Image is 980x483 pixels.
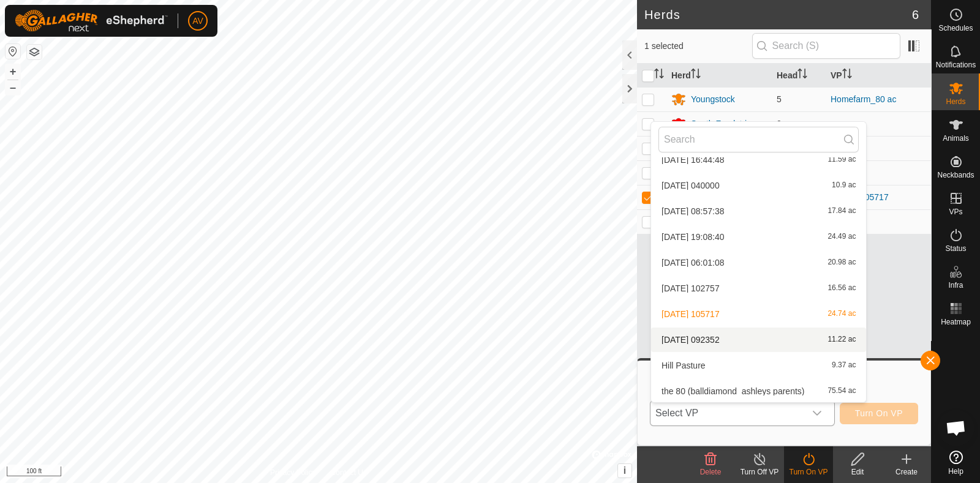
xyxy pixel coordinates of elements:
[651,173,866,198] li: 2025-09-19 040000
[777,119,782,129] span: 0
[651,328,866,352] li: 2025-09-21 092352
[832,361,856,370] span: 9.37 ac
[827,387,856,395] span: 75.54 ac
[735,466,784,477] div: Turn Off VP
[772,64,826,88] th: Head
[948,282,963,289] span: Infra
[666,64,772,88] th: Herd
[826,160,931,185] td: -
[826,64,931,88] th: VP
[661,361,706,370] span: Hill Pasture
[831,94,896,104] a: Homefarm_80 ac
[15,10,168,32] img: Gallagher Logo
[827,233,856,241] span: 24.49 ac
[938,24,973,32] span: Schedules
[946,98,965,105] span: Herds
[654,70,664,80] p-sorticon: Activate to sort
[827,310,856,318] span: 24.74 ac
[833,466,882,477] div: Edit
[661,155,724,164] span: [DATE] 16:44:48
[6,80,20,95] button: –
[651,225,866,249] li: 2025-09-19 19:08:40
[27,45,42,59] button: Map Layers
[937,171,974,179] span: Neckbands
[651,276,866,301] li: 2025-09-20 102757
[777,94,782,104] span: 5
[797,70,807,80] p-sorticon: Activate to sort
[661,310,720,318] span: [DATE] 105717
[618,464,631,477] button: i
[882,466,931,477] div: Create
[855,408,903,418] span: Turn On VP
[661,387,804,395] span: the 80 (balldiamond_ashleys parents)
[827,335,856,344] span: 11.22 ac
[691,93,735,106] div: Youngstock
[827,155,856,164] span: 11.59 ac
[651,353,866,378] li: Hill Pasture
[805,401,829,425] div: dropdown trigger
[661,335,720,344] span: [DATE] 092352
[941,318,971,326] span: Heatmap
[6,44,20,59] button: Reset Map
[661,233,724,241] span: [DATE] 19:08:40
[752,33,900,59] input: Search (S)
[192,15,203,28] span: AV
[270,467,316,478] a: Privacy Policy
[331,467,367,478] a: Contact Us
[644,40,752,53] span: 1 selected
[651,302,866,326] li: 2025-09-20 105717
[831,192,889,202] a: [DATE] 105717
[827,284,856,293] span: 16.56 ac
[700,468,722,476] span: Delete
[938,410,974,446] div: Open chat
[832,181,856,190] span: 10.9 ac
[651,250,866,275] li: 2025-09-20 06:01:08
[6,64,20,79] button: +
[624,465,626,476] span: i
[661,207,724,215] span: [DATE] 08:57:38
[948,468,963,475] span: Help
[644,7,912,22] h2: Herds
[661,258,724,267] span: [DATE] 06:01:08
[661,284,720,293] span: [DATE] 102757
[943,135,969,142] span: Animals
[827,207,856,215] span: 17.84 ac
[826,111,931,136] td: -
[651,199,866,223] li: 2025-09-19 08:57:38
[658,127,859,152] input: Search
[651,148,866,172] li: 2025-09-17 16:44:48
[840,403,918,424] button: Turn On VP
[661,181,720,190] span: [DATE] 040000
[842,70,852,80] p-sorticon: Activate to sort
[827,258,856,267] span: 20.98 ac
[932,446,980,480] a: Help
[826,136,931,160] td: -
[691,70,701,80] p-sorticon: Activate to sort
[936,61,976,69] span: Notifications
[691,118,752,130] div: South Feedstrip
[912,6,919,24] span: 6
[650,401,805,425] span: Select VP
[651,379,866,403] li: the 80 (balldiamond_ashleys parents)
[784,466,833,477] div: Turn On VP
[949,208,962,215] span: VPs
[945,245,966,252] span: Status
